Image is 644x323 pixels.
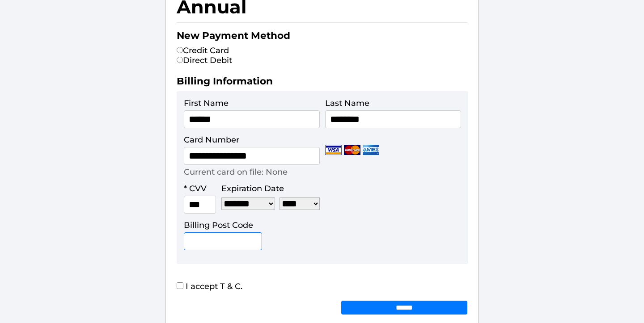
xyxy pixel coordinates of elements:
[177,281,242,291] label: I accept T & C.
[177,46,229,55] label: Credit Card
[221,184,284,193] label: Expiration Date
[184,98,229,108] label: First Name
[177,47,183,53] input: Credit Card
[184,184,207,193] label: * CVV
[177,57,183,63] input: Direct Debit
[184,220,253,230] label: Billing Post Code
[325,98,369,108] label: Last Name
[177,75,467,91] h2: Billing Information
[184,167,288,177] p: Current card on file: None
[344,145,360,155] img: Mastercard
[177,282,183,289] input: I accept T & C.
[363,145,379,155] img: Amex
[184,135,239,145] label: Card Number
[177,29,467,46] h2: New Payment Method
[177,55,232,65] label: Direct Debit
[325,145,342,155] img: Visa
